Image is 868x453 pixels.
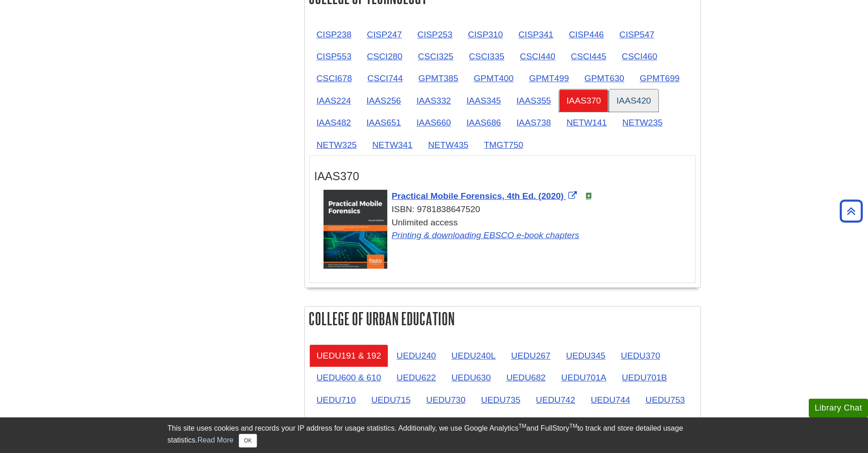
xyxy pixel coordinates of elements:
a: CSCI280 [360,45,410,68]
a: UEDU778 [529,411,582,433]
a: NETW141 [559,111,614,134]
a: CSCI325 [411,45,461,68]
a: UEDU622 [389,366,443,389]
a: Link opens in new window [392,230,580,240]
a: GPMT630 [577,67,632,89]
a: UEDU682 [499,366,553,389]
a: CSCI445 [564,45,614,68]
a: UEDU786 [583,411,637,433]
a: Back to Top [837,205,866,217]
a: CSCI335 [462,45,512,68]
a: UEDU788 [638,411,692,433]
a: UEDU191 & 192 [309,344,389,367]
a: CISP247 [360,23,409,46]
a: GPMT699 [632,67,687,89]
a: UEDU710 [309,389,363,411]
a: IAAS686 [459,111,508,134]
h2: College of Urban Education [305,307,700,331]
a: GPMT400 [467,67,521,89]
a: UEDU600 & 610 [309,366,389,389]
a: UEDU753 [638,389,692,411]
div: This site uses cookies and records your IP address for usage statistics. Additionally, we use Goo... [168,423,701,448]
a: UEDU370 [614,344,668,367]
a: IAAS224 [309,89,359,112]
a: IAAS332 [409,89,458,112]
a: UEDU701B [615,366,674,389]
a: IAAS256 [359,89,408,112]
img: Cover Art [324,190,387,269]
a: UEDU701A [554,366,614,389]
a: NETW435 [421,134,476,156]
span: Practical Mobile Forensics, 4th Ed. (2020) [392,191,564,201]
a: UEDU756 [309,411,363,433]
a: UEDU267 [504,344,558,367]
a: UEDU774 [474,411,528,433]
a: UEDU742 [529,389,582,411]
button: Close [239,434,257,448]
div: ISBN: 9781838647520 [324,203,691,216]
h3: IAAS370 [314,170,691,183]
a: CSCI678 [309,67,360,89]
a: UEDU770 [419,411,473,433]
a: CISP547 [612,23,662,46]
sup: TM [570,423,577,429]
a: CSCI460 [615,45,665,68]
div: Unlimited access [324,216,691,243]
a: CISP253 [410,23,460,46]
a: CSCI744 [360,67,410,89]
a: CISP446 [561,23,611,46]
a: IAAS420 [609,89,658,112]
a: UEDU715 [364,389,418,411]
a: IAAS660 [409,111,458,134]
a: IAAS738 [509,111,559,134]
a: IAAS355 [509,89,559,112]
a: UEDU765 [364,411,418,433]
a: GPMT385 [411,67,465,89]
a: CSCI440 [513,45,563,68]
img: e-Book [585,193,592,200]
a: UEDU240 [389,344,443,367]
a: IAAS345 [459,89,508,112]
a: TMGT750 [477,134,530,156]
a: CISP238 [309,23,359,46]
a: UEDU240L [444,344,503,367]
a: NETW341 [365,134,420,156]
a: Read More [197,436,233,444]
a: NETW235 [615,111,670,134]
a: NETW325 [309,134,365,156]
button: Library Chat [809,399,868,417]
a: CISP553 [309,45,359,68]
a: UEDU345 [559,344,612,367]
a: UEDU735 [474,389,528,411]
a: GPMT499 [522,67,576,89]
a: CISP310 [461,23,510,46]
a: UEDU630 [444,366,498,389]
a: IAAS370 [559,89,608,112]
a: CISP341 [511,23,561,46]
a: UEDU744 [583,389,637,411]
a: IAAS482 [309,111,359,134]
a: Link opens in new window [392,191,580,201]
a: UEDU730 [419,389,473,411]
sup: TM [519,423,526,429]
a: IAAS651 [359,111,408,134]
